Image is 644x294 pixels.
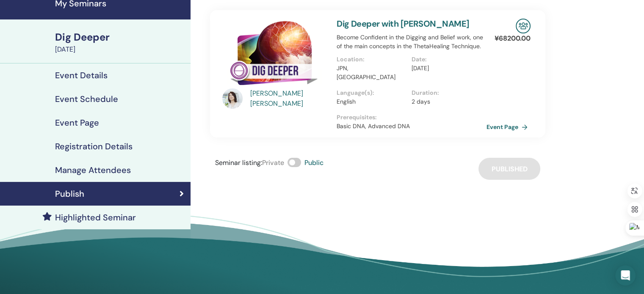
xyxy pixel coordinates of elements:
p: Location : [337,55,406,64]
img: default.jpg [222,88,243,109]
h4: Registration Details [55,141,133,151]
p: 2 days [412,97,481,106]
h4: Manage Attendees [55,165,131,175]
p: Language(s) : [337,88,406,97]
span: Seminar listing : [215,158,262,167]
div: [DATE] [55,44,185,55]
h4: Publish [55,189,84,199]
a: Dig Deeper with [PERSON_NAME] [337,18,470,29]
h4: Event Page [55,118,99,128]
p: JPN, [GEOGRAPHIC_DATA] [337,64,406,82]
p: [DATE] [412,64,481,73]
div: Open Intercom Messenger [615,265,636,286]
a: Dig Deeper[DATE] [50,30,191,55]
h4: Highlighted Seminar [55,212,136,223]
h4: Event Details [55,70,108,80]
p: Prerequisites : [337,113,486,122]
img: In-Person Seminar [516,19,531,33]
p: Become Confident in the Digging and Belief work, one of the main concepts in the ThetaHealing Tec... [337,33,486,51]
p: Duration : [412,88,481,97]
h4: Event Schedule [55,94,118,104]
a: [PERSON_NAME] [PERSON_NAME] [250,88,329,109]
p: Date : [412,55,481,64]
p: Basic DNA, Advanced DNA [337,122,486,131]
p: English [337,97,406,106]
a: Event Page [486,121,531,133]
div: Dig Deeper [55,30,185,44]
p: ¥ 68200.00 [495,33,531,44]
img: Dig Deeper [222,19,326,91]
span: Private [262,158,284,167]
span: Public [304,158,323,167]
